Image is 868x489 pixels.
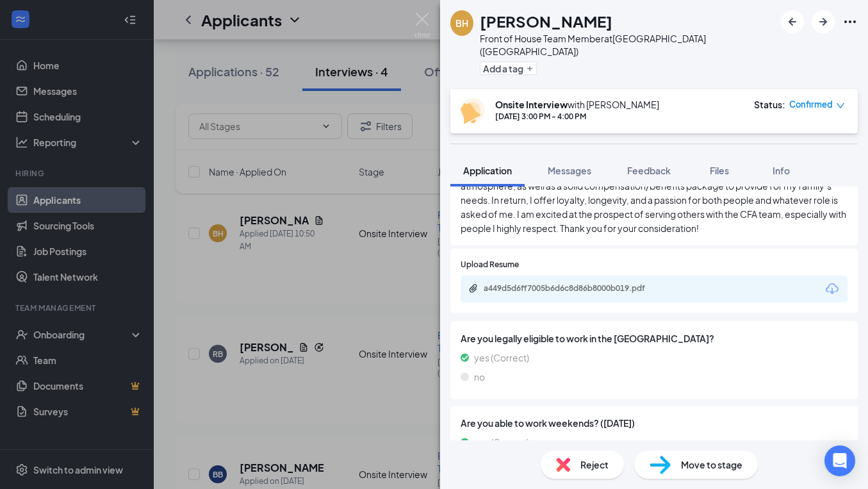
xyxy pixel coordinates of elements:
span: Confirmed [789,98,833,111]
svg: ArrowRight [815,14,831,29]
span: down [836,101,845,110]
h1: [PERSON_NAME] [480,10,612,32]
span: Are you able to work weekends? ([DATE]) [461,416,848,430]
button: ArrowRight [812,10,835,33]
span: I’ve already discussed this with [PERSON_NAME], [PERSON_NAME], and [PERSON_NAME], but in a potent... [461,151,848,235]
span: Reject [580,458,609,472]
svg: Ellipses [842,14,858,29]
span: yes (Correct) [474,435,529,449]
button: PlusAdd a tag [480,62,537,75]
div: Front of House Team Member at [GEOGRAPHIC_DATA] ([GEOGRAPHIC_DATA]) [480,32,774,58]
div: a449d5d6ff7005b6d6c8d86b8000b019.pdf [484,283,663,294]
span: Move to stage [681,458,742,472]
div: Open Intercom Messenger [824,445,855,476]
svg: Paperclip [468,283,479,294]
button: ArrowLeftNew [781,10,804,33]
div: [DATE] 3:00 PM - 4:00 PM [495,111,659,122]
span: Feedback [627,165,671,176]
svg: Plus [526,65,534,72]
span: Info [773,165,790,176]
svg: Download [824,281,840,297]
span: yes (Correct) [474,351,529,365]
div: with [PERSON_NAME] [495,98,659,111]
b: Onsite Interview [495,99,568,110]
span: Files [710,165,729,176]
a: Paperclipa449d5d6ff7005b6d6c8d86b8000b019.pdf [468,283,676,295]
div: BH [455,17,468,29]
span: no [474,370,485,384]
span: Messages [548,165,591,176]
div: Status : [754,98,785,111]
span: Application [463,165,512,176]
span: Upload Resume [461,259,519,271]
span: Are you legally eligible to work in the [GEOGRAPHIC_DATA]? [461,331,848,345]
svg: ArrowLeftNew [785,14,800,29]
